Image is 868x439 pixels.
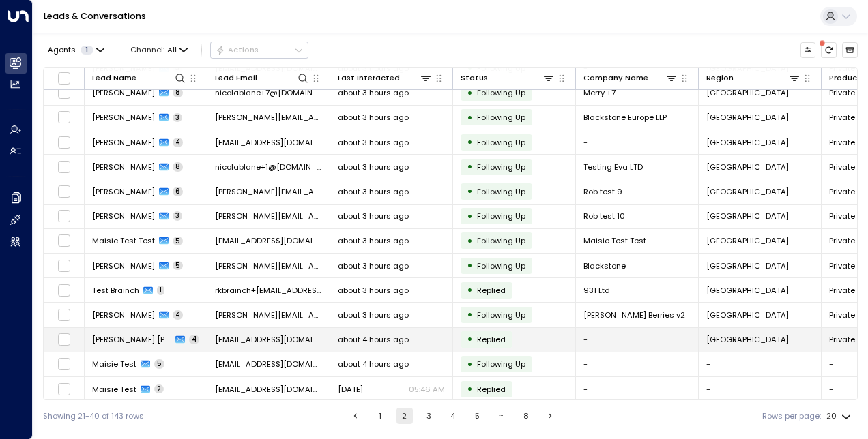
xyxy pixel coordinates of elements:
div: Actions [216,45,259,55]
div: Button group with a nested menu [210,42,308,58]
div: Lead Email [215,72,257,85]
span: Blackstone [583,260,626,271]
span: Toggle select row [57,234,71,247]
span: Replied [477,384,506,395]
span: Charli Lucy [92,334,171,345]
span: about 3 hours ago [338,260,409,271]
span: Aug 27, 2025 [338,384,363,395]
div: • [467,84,473,102]
div: Lead Email [215,72,309,85]
button: Go to page 5 [469,408,485,424]
td: - [576,328,699,352]
label: Rows per page: [762,410,821,422]
button: Actions [210,42,308,58]
span: nicolablane+7@hotmail.com [215,87,322,98]
span: Rayan Habbab [92,137,155,148]
span: 5 [154,359,164,369]
div: Last Interacted [338,72,432,85]
span: Toggle select row [57,259,71,273]
span: Toggle select row [57,284,71,297]
span: rayan.habbab@gmail.com [215,137,322,148]
span: London [706,235,789,246]
span: London [706,211,789,222]
nav: pagination navigation [347,408,559,424]
span: 8 [173,88,183,97]
a: Leads & Conversations [44,10,146,22]
span: Rob test 9 [583,186,622,197]
span: 5 [173,237,183,246]
span: about 3 hours ago [338,235,409,246]
button: Go to previous page [347,408,364,424]
div: Region [706,72,800,85]
span: adam.shah@blackstone.com [215,260,322,271]
div: Status [461,72,555,85]
p: 05:46 AM [409,384,445,395]
span: 4 [173,138,183,147]
button: Customize [800,42,816,58]
span: London [706,285,789,296]
div: • [467,157,473,176]
span: Following Up [477,235,525,246]
span: London [706,87,789,98]
span: laurent.machenaud@blackstone.com [215,112,322,123]
span: 4 [189,335,199,344]
span: Toggle select row [57,86,71,100]
div: Status [461,72,488,85]
td: - [576,130,699,154]
span: 3 [173,113,182,123]
span: Robert Noguera [92,211,155,222]
div: • [467,380,473,398]
span: 2 [154,384,164,394]
span: about 4 hours ago [338,359,409,369]
span: London [706,162,789,172]
span: Agents [48,46,76,54]
span: Testing Eva LTD [583,162,643,172]
span: Replied [477,285,506,296]
span: 6 [173,187,183,196]
span: maisie.king@foraspace.com [215,384,322,395]
td: - [699,352,822,376]
span: Replied [477,334,506,345]
div: • [467,305,473,324]
span: Toggle select row [57,209,71,223]
span: Following Up [477,359,525,369]
div: • [467,182,473,200]
span: maisiemking+4@gmail.com [215,235,322,246]
span: 4 [173,310,183,320]
div: • [467,355,473,374]
span: Toggle select row [57,308,71,322]
span: Test Brainch [92,285,139,296]
span: danny.babington@yahoo.com [215,309,322,320]
span: about 3 hours ago [338,112,409,123]
span: Following Up [477,112,525,123]
span: 8 [173,162,183,172]
span: about 3 hours ago [338,285,409,296]
span: Following Up [477,87,525,98]
span: Maisie Test [92,384,136,395]
span: robert.nogueral+9@gmail.com [215,186,322,197]
button: Channel:All [126,42,192,57]
button: Archived Leads [842,42,858,58]
span: Toggle select row [57,333,71,346]
span: about 3 hours ago [338,211,409,222]
span: charlilucy@aol.com [215,334,322,345]
span: maisie.king@foraspace.com [215,359,322,369]
span: Nicola Merry [92,87,155,98]
td: - [699,377,822,401]
span: Following Up [477,162,525,172]
span: 3 [173,211,182,221]
span: Toggle select row [57,185,71,198]
span: Blackstone Europe LLP [583,112,667,123]
span: Robert Noguera [92,186,155,197]
div: 20 [826,408,854,425]
span: Channel: [126,42,192,57]
span: London [706,260,789,271]
span: Following Up [477,260,525,271]
span: 1 [81,46,93,55]
span: Maisie Test Test [92,235,155,246]
span: Toggle select all [57,72,71,85]
div: • [467,207,473,226]
span: Toggle select row [57,160,71,174]
div: • [467,133,473,151]
div: • [467,330,473,348]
